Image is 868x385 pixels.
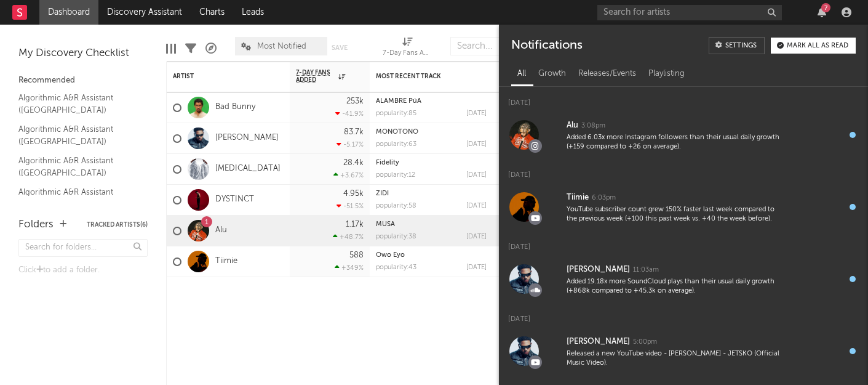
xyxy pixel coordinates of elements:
div: Added 19.18x more SoundCloud plays than their usual daily growth (+868k compared to +45.3k on ave... [567,277,783,296]
div: 28.4k [343,159,364,167]
a: Settings [709,37,765,54]
a: Algorithmic A&R Assistant ([GEOGRAPHIC_DATA]) [18,123,135,148]
div: 253k [346,97,364,105]
div: Releases/Events [572,63,642,84]
a: Tiimie6:03pmYouTube subscriber count grew 150% faster last week compared to the previous week (+1... [499,183,868,231]
div: MONÓTONO [376,129,487,136]
div: popularity: 58 [376,203,416,209]
div: Settings [725,43,757,49]
div: [DATE] [466,264,487,271]
span: Most Notified [257,43,306,51]
div: 1.17k [346,221,364,229]
div: [DATE] [499,159,868,183]
a: Alu3:08pmAdded 6.03x more Instagram followers than their usual daily growth (+159 compared to +26... [499,111,868,159]
div: [DATE] [466,172,487,179]
span: 7-Day Fans Added [296,69,335,84]
div: YouTube subscriber count grew 150% faster last week compared to the previous week (+100 this past... [567,205,783,224]
div: [DATE] [466,141,487,148]
div: popularity: 12 [376,172,415,179]
button: Tracked Artists(6) [87,222,148,228]
div: 5:00pm [633,338,657,347]
a: [PERSON_NAME]5:00pmReleased a new YouTube video - [PERSON_NAME] - JETSKO (Official Music Video). [499,327,868,375]
div: [DATE] [499,87,868,111]
div: Most Recent Track [376,73,468,80]
div: +48.7 % [333,233,364,241]
div: Folders [18,217,54,232]
a: Fidelity [376,160,399,166]
div: 588 [349,251,364,259]
div: Fidelity [376,160,487,166]
div: 6:03pm [592,193,616,203]
div: popularity: 43 [376,264,416,271]
div: Growth [532,63,572,84]
div: Playlisting [642,63,691,84]
div: -5.17 % [336,140,364,148]
div: 3:08pm [581,121,605,131]
div: 7 [821,3,830,12]
div: A&R Pipeline [205,31,217,67]
div: -41.9 % [335,110,364,118]
div: [PERSON_NAME] [567,262,630,277]
div: Edit Columns [166,31,176,67]
div: 7-Day Fans Added (7-Day Fans Added) [383,31,432,67]
div: ZIDI [376,190,487,197]
div: +3.67 % [333,171,364,179]
a: MUSA [376,221,395,228]
input: Search for artists [597,5,782,20]
div: ALAMBRE PúA [376,98,487,105]
div: [DATE] [466,233,487,240]
div: +349 % [335,264,364,272]
button: Save [332,44,348,51]
div: 83.7k [344,128,364,136]
div: Released a new YouTube video - [PERSON_NAME] - JETSKO (Official Music Video). [567,349,783,368]
a: Owo Eyo [376,252,405,259]
div: 7-Day Fans Added (7-Day Fans Added) [383,46,432,61]
a: Algorithmic A&R Assistant ([GEOGRAPHIC_DATA]) [18,154,135,179]
div: [DATE] [499,303,868,327]
a: MONÓTONO [376,129,418,136]
div: Click to add a folder. [18,263,148,278]
div: All [511,63,532,84]
div: 11:03am [633,265,659,275]
div: Tiimie [567,190,589,205]
input: Search for folders... [18,239,148,257]
div: Notifications [511,37,582,54]
a: Algorithmic A&R Assistant ([GEOGRAPHIC_DATA]) [18,91,135,116]
div: Added 6.03x more Instagram followers than their usual daily growth (+159 compared to +26 on avera... [567,133,783,152]
a: ZIDI [376,190,389,197]
a: [MEDICAL_DATA] [215,164,281,174]
button: Mark all as read [771,38,856,54]
div: [DATE] [466,110,487,117]
div: [PERSON_NAME] [567,334,630,349]
a: Bad Bunny [215,102,255,113]
input: Search... [450,37,543,55]
a: Tiimie [215,256,237,267]
div: popularity: 85 [376,110,416,117]
button: 7 [818,7,826,17]
a: [PERSON_NAME] [215,133,279,144]
div: -51.5 % [336,202,364,210]
a: DYSTINCT [215,195,254,205]
a: Algorithmic A&R Assistant ([GEOGRAPHIC_DATA]) [18,185,135,211]
div: [DATE] [466,203,487,209]
div: Recommended [18,73,148,88]
div: 4.95k [343,190,364,198]
div: MUSA [376,221,487,228]
a: Alu [215,225,227,236]
a: [PERSON_NAME]11:03amAdded 19.18x more SoundCloud plays than their usual daily growth (+868k compa... [499,255,868,303]
div: Filters [185,31,196,67]
div: Mark all as read [787,43,848,49]
div: Alu [567,118,578,133]
div: popularity: 38 [376,233,416,240]
div: [DATE] [499,231,868,255]
div: popularity: 63 [376,141,416,148]
a: ALAMBRE PúA [376,98,421,105]
div: Owo Eyo [376,252,487,259]
div: My Discovery Checklist [18,46,148,61]
div: Artist [173,73,265,80]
